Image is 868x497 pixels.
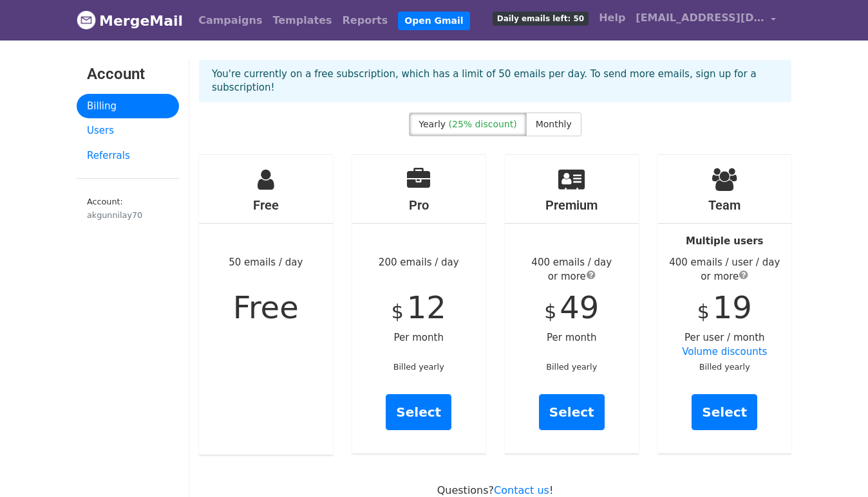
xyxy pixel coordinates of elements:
span: [EMAIL_ADDRESS][DOMAIN_NAME] [636,10,764,26]
div: 50 emails / day [199,155,333,455]
small: Account: [87,197,169,221]
span: 12 [407,289,446,325]
a: Templates [267,8,337,33]
a: Reports [337,8,393,33]
div: akgunnilay70 [87,209,169,221]
a: Volume discounts [682,346,767,357]
span: Free [233,289,299,325]
small: Billed yearly [393,362,444,372]
a: Open Gmail [398,12,469,30]
small: Billed yearly [699,362,750,372]
a: Select [386,394,451,430]
span: $ [392,300,404,323]
strong: Multiple users [686,235,763,247]
a: Billing [77,94,179,119]
a: Daily emails left: 50 [487,5,594,31]
p: You're currently on a free subscription, which has a limit of 50 emails per day. To send more ema... [212,68,778,95]
a: Contact us [494,484,549,496]
a: Campaigns [193,8,267,33]
small: Billed yearly [546,362,597,372]
span: 49 [560,289,599,325]
h4: Team [658,197,792,213]
p: Questions? ! [199,483,791,497]
h4: Pro [352,197,486,213]
div: Per month [505,155,639,453]
a: MergeMail [77,7,183,34]
span: Monthly [536,119,572,129]
a: Help [594,5,630,31]
span: (25% discount) [449,119,517,129]
div: 400 emails / user / day or more [658,255,792,284]
span: $ [697,300,710,323]
span: Yearly [419,119,446,129]
a: Referrals [77,143,179,168]
span: 19 [713,289,752,325]
h3: Account [87,65,169,84]
img: MergeMail logo [77,10,96,30]
h4: Free [199,197,333,213]
a: Select [692,394,757,430]
span: Daily emails left: 50 [493,12,589,26]
div: 400 emails / day or more [505,255,639,284]
h4: Premium [505,197,639,213]
div: Per user / month [658,155,792,453]
a: [EMAIL_ADDRESS][DOMAIN_NAME] [630,5,781,35]
a: Users [77,118,179,143]
div: 200 emails / day Per month [352,155,486,453]
a: Select [539,394,605,430]
span: $ [544,300,556,323]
